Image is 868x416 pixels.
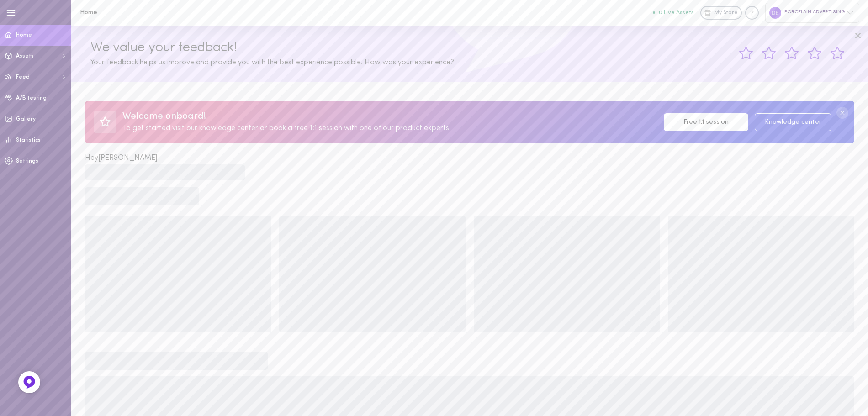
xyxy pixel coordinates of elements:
[16,74,30,80] span: Feed
[700,6,742,20] a: My Store
[765,3,859,22] div: PORCELAIN ADVERTISING
[745,6,759,20] div: Knowledge center
[653,10,694,16] button: 0 Live Assets
[16,137,41,143] span: Statistics
[90,59,454,66] span: Your feedback helps us improve and provide you with the best experience possible. How was your ex...
[664,113,748,131] a: Free 1:1 session
[16,116,36,122] span: Gallery
[16,32,32,38] span: Home
[122,110,657,123] div: Welcome onboard!
[85,154,157,162] span: Hey [PERSON_NAME]
[16,95,47,101] span: A/B testing
[16,158,38,164] span: Settings
[90,41,237,55] span: We value your feedback!
[714,9,738,17] span: My Store
[755,113,831,131] a: Knowledge center
[122,123,657,134] div: To get started visit our knowledge center or book a free 1:1 session with one of our product expe...
[22,375,36,389] img: Feedback Button
[80,9,231,16] h1: Home
[16,53,34,59] span: Assets
[653,10,700,16] a: 0 Live Assets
